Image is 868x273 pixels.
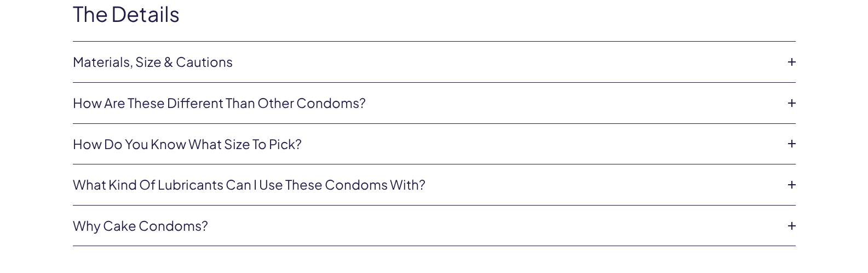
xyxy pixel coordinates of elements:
[73,94,778,112] a: How are these different than other condoms?
[73,53,778,71] a: Materials, Size & Cautions
[73,135,778,153] a: How do you know what size to pick?
[73,175,778,194] a: What kind of lubricants can I use these condoms with?
[73,217,778,235] a: Why Cake Condoms?
[73,2,796,25] h2: The Details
